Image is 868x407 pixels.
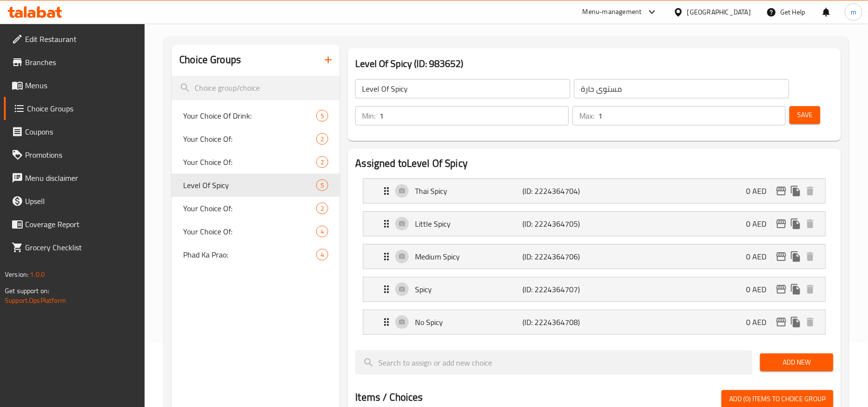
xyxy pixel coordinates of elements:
[183,203,316,214] span: Your Choice Of:
[25,126,137,137] span: Coupons
[362,110,375,122] p: Min:
[316,156,328,168] div: Choices
[774,184,788,198] button: edit
[355,175,833,207] li: Expand
[25,242,137,253] span: Grocery Checklist
[4,27,145,51] a: Edit Restaurant
[579,110,594,122] p: Max:
[746,218,774,230] p: 0 AED
[172,220,340,243] div: Your Choice Of:4
[523,251,595,262] p: (ID: 2224364706)
[523,185,595,197] p: (ID: 2224364704)
[415,218,522,230] p: Little Spicy
[355,56,833,71] h3: Level Of Spicy (ID: 983652)
[317,227,328,236] span: 4
[415,284,522,295] p: Spicy
[687,7,751,17] div: [GEOGRAPHIC_DATA]
[355,207,833,240] li: Expand
[746,251,774,262] p: 0 AED
[788,249,803,264] button: duplicate
[363,277,825,301] div: Expand
[317,135,328,144] span: 2
[746,316,774,328] p: 0 AED
[4,97,145,120] a: Choice Groups
[4,236,145,259] a: Grocery Checklist
[25,195,137,207] span: Upsell
[25,149,137,161] span: Promotions
[774,315,788,329] button: edit
[172,197,340,220] div: Your Choice Of:2
[316,203,328,214] div: Choices
[415,316,522,328] p: No Spicy
[415,185,522,197] p: Thai Spicy
[183,110,316,122] span: Your Choice Of Drink:
[172,127,340,150] div: Your Choice Of:2
[25,172,137,184] span: Menu disclaimer
[4,74,145,97] a: Menus
[789,106,820,124] button: Save
[5,268,28,281] span: Version:
[774,282,788,297] button: edit
[30,268,45,281] span: 1.0.0
[4,120,145,143] a: Coupons
[25,218,137,230] span: Coverage Report
[25,33,137,45] span: Edit Restaurant
[172,174,340,197] div: Level Of Spicy5
[317,204,328,213] span: 2
[355,306,833,339] li: Expand
[179,53,241,67] h2: Choice Groups
[788,184,803,198] button: duplicate
[583,6,642,18] div: Menu-management
[4,166,145,190] a: Menu disclaimer
[27,103,137,114] span: Choice Groups
[803,282,817,297] button: delete
[316,110,328,122] div: Choices
[803,315,817,329] button: delete
[774,249,788,264] button: edit
[768,356,826,368] span: Add New
[5,285,49,297] span: Get support on:
[316,179,328,191] div: Choices
[803,217,817,231] button: delete
[316,133,328,145] div: Choices
[4,190,145,213] a: Upsell
[4,213,145,236] a: Coverage Report
[183,226,316,237] span: Your Choice Of:
[851,7,856,17] span: m
[172,243,340,266] div: Phad Ka Prao:4
[355,350,752,375] input: search
[803,249,817,264] button: delete
[25,56,137,68] span: Branches
[317,250,328,259] span: 4
[803,184,817,198] button: delete
[774,217,788,231] button: edit
[363,212,825,236] div: Expand
[788,315,803,329] button: duplicate
[797,109,813,121] span: Save
[4,143,145,166] a: Promotions
[523,284,595,295] p: (ID: 2224364707)
[172,104,340,127] div: Your Choice Of Drink:5
[363,310,825,334] div: Expand
[25,80,137,91] span: Menus
[355,156,833,171] h2: Assigned to Level Of Spicy
[729,393,826,405] span: Add (0) items to choice group
[183,179,316,191] span: Level Of Spicy
[523,316,595,328] p: (ID: 2224364708)
[746,185,774,197] p: 0 AED
[760,353,833,371] button: Add New
[415,251,522,262] p: Medium Spicy
[172,150,340,174] div: Your Choice Of:2
[317,158,328,167] span: 2
[363,244,825,269] div: Expand
[317,181,328,190] span: 5
[183,133,316,145] span: Your Choice Of:
[316,249,328,260] div: Choices
[316,226,328,237] div: Choices
[523,218,595,230] p: (ID: 2224364705)
[172,76,340,100] input: search
[317,111,328,121] span: 5
[788,217,803,231] button: duplicate
[355,273,833,306] li: Expand
[788,282,803,297] button: duplicate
